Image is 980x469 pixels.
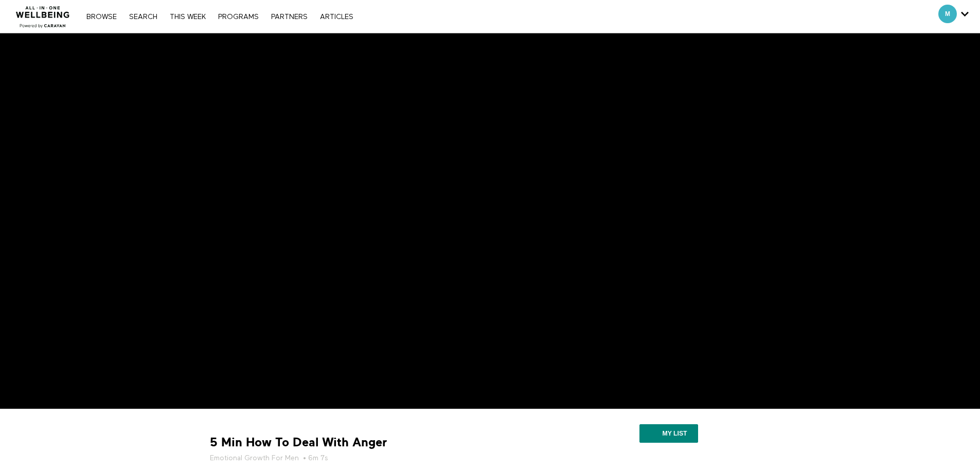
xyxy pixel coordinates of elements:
strong: 5 Min How To Deal With Anger [210,435,387,450]
a: Search [124,13,163,21]
nav: Primary [81,11,358,22]
a: Browse [81,13,122,21]
h5: • 6m 7s [210,453,555,463]
a: PROGRAMS [213,13,264,21]
a: Emotional Growth For Men [210,453,299,463]
a: THIS WEEK [165,13,211,21]
a: ARTICLES [315,13,359,21]
button: My list [639,424,698,443]
a: PARTNERS [266,13,313,21]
